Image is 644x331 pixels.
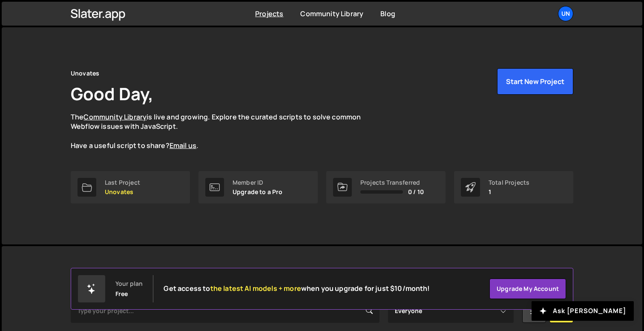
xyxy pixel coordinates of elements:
[497,68,573,95] button: Start New Project
[71,299,379,323] input: Type your project...
[71,112,377,151] p: The is live and growing. Explore the curated scripts to solve common Webflow issues with JavaScri...
[233,179,283,186] div: Member ID
[83,112,147,122] a: Community Library
[489,189,529,195] p: 1
[105,179,140,186] div: Last Project
[233,189,283,195] p: Upgrade to a Pro
[489,279,566,299] a: Upgrade my account
[300,9,363,18] a: Community Library
[489,179,529,186] div: Total Projects
[115,280,143,287] div: Your plan
[360,179,424,186] div: Projects Transferred
[408,189,424,195] span: 0 / 10
[105,189,140,195] p: Unovates
[255,9,283,18] a: Projects
[210,284,301,293] span: the latest AI models + more
[532,301,634,321] button: Ask [PERSON_NAME]
[558,6,573,21] a: Un
[71,82,153,105] h1: Good Day,
[115,290,128,297] div: Free
[380,9,395,18] a: Blog
[164,285,430,293] h2: Get access to when you upgrade for just $10/month!
[71,171,190,203] a: Last Project Unovates
[170,141,196,150] a: Email us
[71,68,99,78] div: Unovates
